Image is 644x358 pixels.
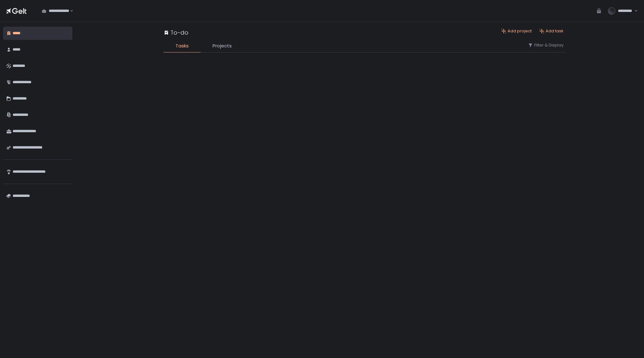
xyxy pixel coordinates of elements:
[175,42,189,50] span: Tasks
[213,42,232,50] span: Projects
[501,28,532,34] button: Add project
[69,8,69,14] input: Search for option
[528,42,563,48] button: Filter & Display
[164,28,188,37] div: To-do
[38,4,73,18] div: Search for option
[539,28,563,34] button: Add task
